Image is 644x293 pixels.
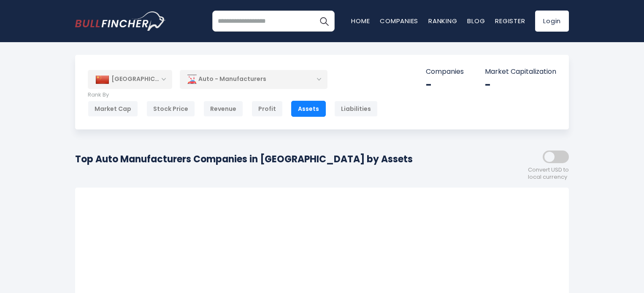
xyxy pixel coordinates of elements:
[314,11,335,32] button: Search
[426,67,464,76] p: Companies
[485,67,556,76] p: Market Capitalization
[75,11,166,31] a: Go to homepage
[495,16,525,25] a: Register
[88,101,138,117] div: Market Cap
[180,70,327,89] div: Auto - Manufacturers
[485,78,556,91] div: -
[88,70,172,89] div: [GEOGRAPHIC_DATA]
[467,16,485,25] a: Blog
[146,101,195,117] div: Stock Price
[75,152,413,166] h1: Top Auto Manufacturers Companies in [GEOGRAPHIC_DATA] by Assets
[203,101,243,117] div: Revenue
[252,101,283,117] div: Profit
[334,101,378,117] div: Liabilities
[428,16,457,25] a: Ranking
[528,167,569,181] span: Convert USD to local currency
[75,11,166,31] img: bullfincher logo
[351,16,370,25] a: Home
[380,16,418,25] a: Companies
[88,91,378,99] p: Rank By
[426,78,464,91] div: -
[291,101,326,117] div: Assets
[535,11,569,32] a: Login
